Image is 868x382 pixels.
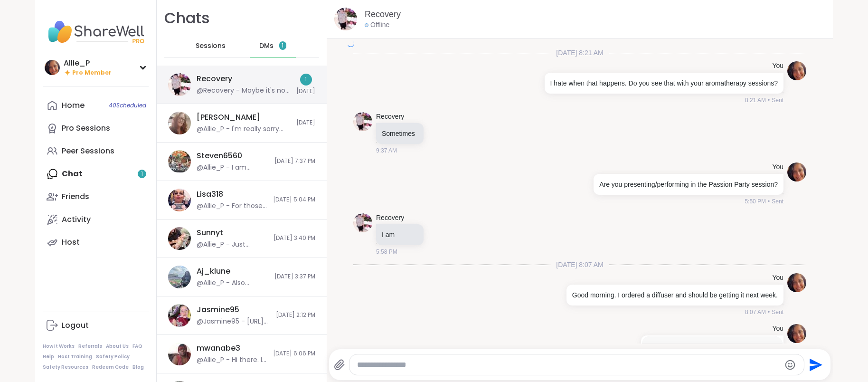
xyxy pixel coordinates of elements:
div: mwanabe3 [197,343,240,353]
p: I am [382,230,418,239]
div: Peer Sessions [62,146,114,156]
div: Recovery [197,74,232,84]
img: https://sharewell-space-live.sfo3.digitaloceanspaces.com/user-generated/c703a1d2-29a7-4d77-aef4-3... [334,8,357,30]
textarea: Type your message [357,360,780,370]
span: Sent [772,308,783,316]
button: Emoji picker [784,359,796,371]
a: FAQ [132,343,142,350]
img: https://sharewell-space-live.sfo3.digitaloceanspaces.com/user-generated/9890d388-459a-40d4-b033-d... [787,61,806,80]
img: https://sharewell-space-live.sfo3.digitaloceanspaces.com/user-generated/9890d388-459a-40d4-b033-d... [787,273,806,292]
div: Steven6560 [197,151,242,161]
span: [DATE] 6:06 PM [273,350,315,358]
a: Blog [132,364,144,371]
div: Host [62,237,80,248]
a: Redeem Code [92,364,129,371]
span: 40 Scheduled [109,102,146,109]
a: Host [43,231,149,254]
span: DMs [259,41,274,51]
img: https://sharewell-space-live.sfo3.digitaloceanspaces.com/user-generated/81ace702-265a-4776-a74a-6... [168,227,191,250]
a: Activity [43,208,149,231]
div: @Allie_P - Just wanted to check in on you. Thanks for joining Cup Of Calm Cafe even though you ar... [197,240,268,249]
img: https://sharewell-space-live.sfo3.digitaloceanspaces.com/user-generated/0c3f25b2-e4be-4605-90b8-c... [168,304,191,327]
span: [DATE] 7:37 PM [274,157,315,165]
h4: You [772,61,783,71]
h1: Chats [164,8,210,29]
a: Safety Policy [96,353,130,360]
a: Referrals [78,343,102,350]
div: @Allie_P - I'm really sorry you're feeling so scared and overwhelmed right now. It makes complete... [197,124,291,134]
h4: You [772,324,783,334]
a: Recovery [376,213,404,223]
div: @Allie_P - I am worried too. Sometimes I can’t tell if she needs space or someone to talk to. [197,163,269,172]
span: [DATE] 8:07 AM [550,260,609,269]
div: Sunnyt [197,228,223,238]
span: Sent [772,96,783,105]
span: [DATE] 3:37 PM [274,273,315,281]
span: 5:50 PM [745,197,766,206]
span: 5:58 PM [376,248,397,256]
img: https://sharewell-space-live.sfo3.digitaloceanspaces.com/user-generated/12025a04-e023-4d79-ba6e-0... [168,112,191,134]
a: Logout [43,314,149,337]
button: Send [804,354,826,375]
img: https://sharewell-space-live.sfo3.digitaloceanspaces.com/user-generated/c703a1d2-29a7-4d77-aef4-3... [168,73,191,96]
span: [DATE] [296,87,315,95]
a: Recovery [365,9,401,20]
p: I hate when that happens. Do you see that with your aromatherapy sessions? [550,78,778,88]
iframe: Spotlight [287,41,294,49]
a: Help [43,353,54,360]
p: Are you presenting/performing in the Passion Party session? [599,180,778,189]
div: 1 [300,74,312,86]
span: • [768,197,770,206]
span: Sessions [196,41,226,51]
img: https://sharewell-space-live.sfo3.digitaloceanspaces.com/user-generated/42cda42b-3507-48ba-b019-3... [168,150,191,173]
span: [DATE] 3:40 PM [274,234,315,242]
a: Safety Resources [43,364,88,371]
span: Pro Member [72,69,112,77]
img: https://sharewell-space-live.sfo3.digitaloceanspaces.com/user-generated/9890d388-459a-40d4-b033-d... [787,162,806,181]
img: https://sharewell-space-live.sfo3.digitaloceanspaces.com/user-generated/9890d388-459a-40d4-b033-d... [787,324,806,343]
div: Logout [62,320,89,331]
img: https://sharewell-space-live.sfo3.digitaloceanspaces.com/user-generated/c703a1d2-29a7-4d77-aef4-3... [353,213,372,232]
a: Peer Sessions [43,140,149,162]
img: https://sharewell-space-live.sfo3.digitaloceanspaces.com/user-generated/c703a1d2-29a7-4d77-aef4-3... [353,112,372,131]
a: Friends [43,185,149,208]
a: Pro Sessions [43,117,149,140]
h4: You [772,162,783,172]
div: Allie_P [64,58,112,68]
span: 1 [282,42,283,50]
div: Aj_klune [197,266,230,277]
span: [DATE] 5:04 PM [273,196,315,204]
span: Sent [772,197,783,206]
div: @Jasmine95 - [URL][DOMAIN_NAME] [197,317,270,326]
h4: You [772,273,783,283]
img: https://sharewell-space-live.sfo3.digitaloceanspaces.com/user-generated/877a5874-0616-46d5-aed1-1... [168,266,191,288]
div: Pro Sessions [62,123,110,134]
div: Home [62,100,85,111]
span: 8:07 AM [745,308,766,316]
div: @Recovery - Maybe it's not tight enough? The one I had stopped working altogether. I got my money... [197,86,291,95]
img: https://sharewell-space-live.sfo3.digitaloceanspaces.com/user-generated/9fbf7a64-48f2-478d-8495-d... [168,343,191,365]
img: ShareWell Nav Logo [43,15,149,48]
a: About Us [106,343,129,350]
span: [DATE] [296,119,315,127]
div: [PERSON_NAME] [197,112,260,123]
span: 8:21 AM [745,96,766,105]
img: https://sharewell-space-live.sfo3.digitaloceanspaces.com/user-generated/dbce20f4-cca2-48d8-8c3e-9... [168,189,191,211]
span: [DATE] 2:12 PM [276,311,315,319]
span: • [768,308,770,316]
div: Activity [62,214,91,225]
a: Host Training [58,353,92,360]
span: 9:37 AM [376,146,397,155]
p: Sometimes [382,129,418,138]
div: @Allie_P - Hi there. I wanted to send you the info for a cafe mixer I put together for [DATE] aft... [197,355,267,365]
div: Friends [62,191,89,202]
img: Allie_P [45,60,60,75]
span: [DATE] 8:21 AM [550,48,609,57]
a: Home40Scheduled [43,94,149,117]
div: Lisa318 [197,189,223,200]
a: How It Works [43,343,75,350]
div: Offline [365,20,389,30]
a: Recovery [376,112,404,122]
span: • [768,96,770,105]
div: @Allie_P - Also wanted to mention that we are doing a Cup Of Calm Cafe Mixer [DATE] night. Hope y... [197,278,269,288]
